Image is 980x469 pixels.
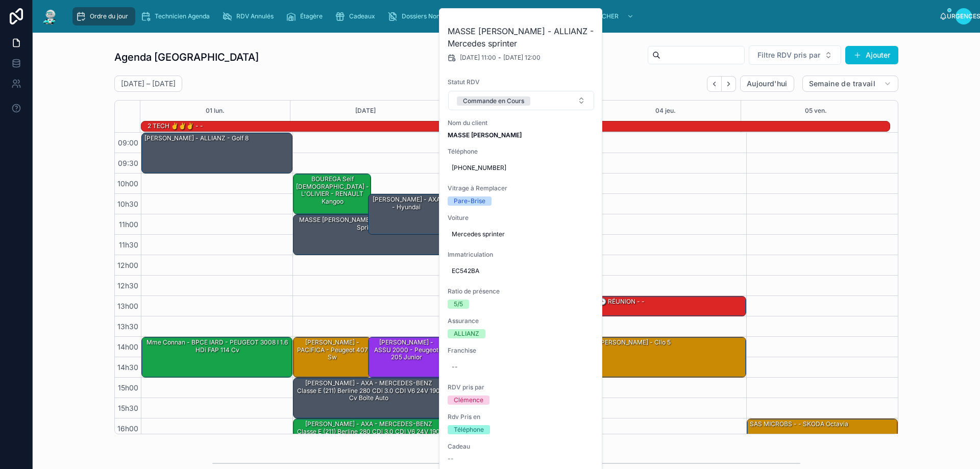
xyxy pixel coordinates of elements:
[90,12,128,20] font: Ordre du jour
[118,404,138,412] font: 15h30
[369,337,443,377] div: [PERSON_NAME] - ASSU 2000 - Peugeot 205 junior
[452,230,505,238] font: Mercedes sprinter
[146,121,204,131] div: 2 TECH ✌️✌️✌️ - -
[722,76,736,92] button: Suivant
[119,220,138,229] font: 11h00
[293,337,371,377] div: [PERSON_NAME] - PACIFICA - Peugeot 407 sw
[707,76,722,92] button: Dos
[448,442,470,450] font: Cadeau
[119,240,138,249] font: 11h30
[121,79,176,88] font: [DATE] – [DATE]
[117,281,138,290] font: 12h30
[448,317,479,325] font: Assurance
[355,107,376,114] font: [DATE]
[655,107,676,114] font: 04 jeu.
[297,338,368,361] font: [PERSON_NAME] - PACIFICA - Peugeot 407 sw
[448,287,500,295] font: Ratio de présence
[402,12,466,20] font: Dossiers Non Envoyés
[596,337,746,377] div: [PERSON_NAME] - clio 5
[747,79,788,88] font: Aujourd'hui
[452,267,479,275] font: EC542BA
[448,91,594,110] button: Bouton de sélection
[117,342,138,351] font: 14h00
[599,338,671,346] font: [PERSON_NAME] - clio 5
[137,7,217,26] a: Technicien Agenda
[206,107,225,114] font: 01 lun.
[448,147,478,155] font: Téléphone
[355,101,376,121] button: [DATE]
[332,7,382,26] a: Cadeaux
[503,54,541,61] font: [DATE] 12:00
[206,101,225,121] button: 01 lun.
[142,133,292,173] div: [PERSON_NAME] - ALLIANZ - Golf 8
[448,455,454,462] font: --
[454,197,485,205] font: Pare-Brise
[454,300,463,308] font: 5/5
[463,97,524,105] font: Commande en Cours
[757,51,820,59] font: Filtre RDV pris par
[118,138,138,147] font: 09:00
[142,337,292,377] div: Mme Connan - BPCE IARD - PEUGEOT 3008 I 1.6 HDi FAP 114 cv
[454,426,484,433] font: Téléphone
[117,200,138,208] font: 10h30
[297,420,440,442] font: [PERSON_NAME] - AXA - MERCEDES-BENZ Classe E (211) Berline 280 CDi 3.0 CDI V6 24V 190 cv Boîte auto
[293,419,444,459] div: [PERSON_NAME] - AXA - MERCEDES-BENZ Classe E (211) Berline 280 CDi 3.0 CDI V6 24V 190 cv Boîte auto
[144,134,249,142] font: [PERSON_NAME] - ALLIANZ - Golf 8
[448,119,487,127] font: Nom du client
[448,26,594,48] font: MASSE [PERSON_NAME] - ALLIANZ - Mercedes sprinter
[236,12,274,20] font: RDV Annulés
[454,330,479,337] font: ALLIANZ
[117,322,138,331] font: 13h30
[448,184,507,192] font: Vitrage à Remplacer
[655,101,676,121] button: 04 jeu.
[448,413,480,421] font: Rdv Pris en
[866,51,890,59] font: Ajouter
[448,251,493,258] font: Immatriculation
[299,216,438,231] font: MASSE [PERSON_NAME] - ALLIANZ - Mercedes sprinter
[369,194,443,234] div: [PERSON_NAME] - AXA - hyundai
[300,12,323,20] font: Étagère
[599,298,645,305] font: 🕒 RÉUNION - -
[118,383,138,392] font: 15h00
[498,54,501,61] font: -
[297,379,440,402] font: [PERSON_NAME] - AXA - MERCEDES-BENZ Classe E (211) Berline 280 CDi 3.0 CDI V6 24V 190 cv Boîte auto
[148,122,203,130] font: 2 TECH ✌️✌️✌️ - -
[114,51,259,63] font: Agenda [GEOGRAPHIC_DATA]
[293,378,444,418] div: [PERSON_NAME] - AXA - MERCEDES-BENZ Classe E (211) Berline 280 CDi 3.0 CDI V6 24V 190 cv Boîte auto
[283,7,330,26] a: Étagère
[740,76,794,92] button: Aujourd'hui
[452,164,506,171] font: [PHONE_NUMBER]
[845,46,898,64] button: Ajouter
[448,347,476,354] font: Franchise
[296,175,369,205] font: BOUREGA Seif [DEMOGRAPHIC_DATA] - L'OLIVIER - RENAULT Kangoo
[452,363,458,371] font: --
[117,363,138,372] font: 14h30
[117,179,138,188] font: 10h00
[219,7,281,26] a: RDV Annulés
[805,107,827,114] font: 05 ven.
[349,12,375,20] font: Cadeaux
[117,261,138,269] font: 12h00
[809,79,875,88] font: Semaine de travail
[448,78,480,86] font: Statut RDV
[117,424,138,433] font: 16h00
[41,8,59,24] img: Logo de l'application
[72,7,135,26] a: Ordre du jour
[805,101,827,121] button: 05 ven.
[117,302,138,310] font: 13h00
[293,215,444,255] div: MASSE [PERSON_NAME] - ALLIANZ - Mercedes sprinter
[118,159,138,167] font: 09:30
[750,420,848,428] font: SAS MICROBS - - SKODA Octavia
[475,7,533,26] a: Assurances
[460,54,496,61] font: [DATE] 11:00
[548,7,639,26] a: NE PAS TOUCHER
[596,297,746,316] div: 🕒 RÉUNION - -
[448,131,522,139] font: MASSE [PERSON_NAME]
[373,195,440,210] font: [PERSON_NAME] - AXA - hyundai
[749,45,841,65] button: Bouton de sélection
[67,5,939,28] div: contenu déroulant
[454,396,483,404] font: Clémence
[293,174,371,214] div: BOUREGA Seif [DEMOGRAPHIC_DATA] - L'OLIVIER - RENAULT Kangoo
[384,7,473,26] a: Dossiers Non Envoyés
